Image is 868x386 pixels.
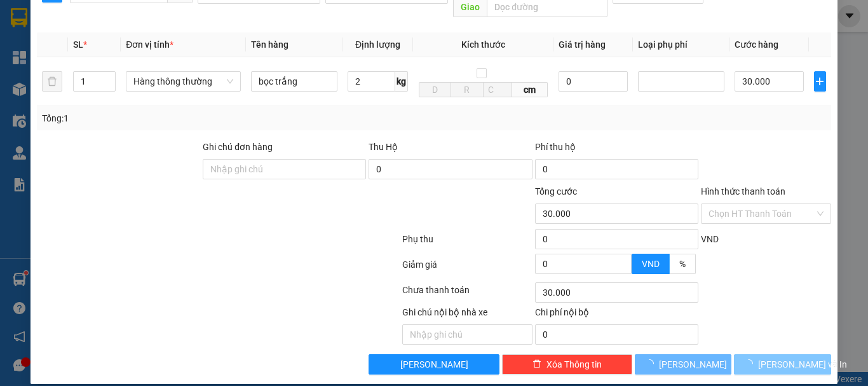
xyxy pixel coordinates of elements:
button: [PERSON_NAME] [369,354,499,375]
img: logo [23,20,83,79]
input: Ghi chú đơn hàng [203,159,366,179]
label: Ghi chú đơn hàng [203,142,273,152]
button: delete [42,71,62,92]
input: VD: Bàn, Ghế [251,71,337,92]
span: % [679,259,686,269]
span: delete [532,359,541,369]
span: loading [645,359,659,368]
div: Ghi chú nội bộ nhà xe [402,305,532,324]
span: Website [168,67,198,77]
div: Phụ thu [401,232,534,254]
span: cm [512,82,548,97]
span: Xóa Thông tin [546,357,602,371]
span: VND [642,259,660,269]
th: Loại phụ phí [633,32,729,57]
span: Cước hàng [735,39,778,50]
span: Hàng thông thường [133,72,233,91]
div: Tổng: 1 [42,111,336,125]
span: plus [815,76,825,86]
span: [PERSON_NAME] và In [758,357,847,371]
strong: PHIẾU GỬI HÀNG [173,38,276,51]
button: [PERSON_NAME] và In [734,354,831,375]
span: VND [701,234,719,244]
span: Tên hàng [251,39,288,50]
input: R [451,82,483,97]
div: Chi phí nội bộ [535,305,698,324]
span: loading [744,359,758,368]
strong: : [DOMAIN_NAME] [168,65,280,78]
span: Tổng cước [535,186,577,196]
strong: Hotline : 0889 23 23 23 [182,53,265,63]
span: Kích thước [461,39,505,50]
div: Giảm giá [401,258,534,280]
button: deleteXóa Thông tin [502,354,632,375]
button: [PERSON_NAME] [635,354,732,375]
button: plus [814,71,826,92]
label: Hình thức thanh toán [701,186,785,196]
div: Phí thu hộ [535,140,698,159]
input: D [419,82,451,97]
div: Chưa thanh toán [401,283,534,305]
strong: CÔNG TY TNHH VĨNH QUANG [137,22,310,35]
input: C [483,82,512,97]
span: kg [395,71,408,92]
input: Nhập ghi chú [402,324,532,345]
span: SL [73,39,83,50]
span: [PERSON_NAME] [400,357,468,371]
span: Định lượng [355,39,400,50]
span: Thu Hộ [369,142,398,152]
input: 0 [559,71,628,92]
span: Giá trị hàng [559,39,606,50]
span: Đơn vị tính [126,39,173,50]
span: [PERSON_NAME] [659,357,727,371]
